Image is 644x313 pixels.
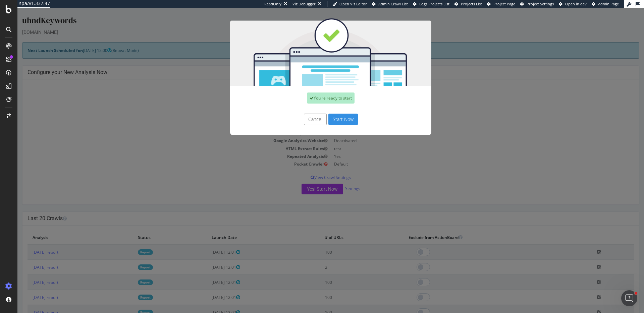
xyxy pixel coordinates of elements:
[289,84,337,96] div: You're ready to start
[292,1,317,7] div: Viz Debugger:
[520,1,554,7] a: Project Settings
[621,290,637,306] iframe: Intercom live chat
[413,1,449,7] a: Logs Projects List
[454,1,482,7] a: Projects List
[598,1,619,6] span: Admin Page
[487,1,515,7] a: Project Page
[213,10,414,78] img: You're all set!
[378,1,408,6] span: Admin Crawl List
[286,106,309,117] button: Cancel
[333,1,367,7] a: Open Viz Editor
[493,1,515,6] span: Project Page
[565,1,587,6] span: Open in dev
[559,1,587,7] a: Open in dev
[372,1,408,7] a: Admin Crawl List
[264,1,282,7] div: ReadOnly:
[461,1,482,6] span: Projects List
[592,1,619,7] a: Admin Page
[339,1,367,6] span: Open Viz Editor
[311,106,340,117] button: Start Now
[527,1,554,6] span: Project Settings
[419,1,449,6] span: Logs Projects List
